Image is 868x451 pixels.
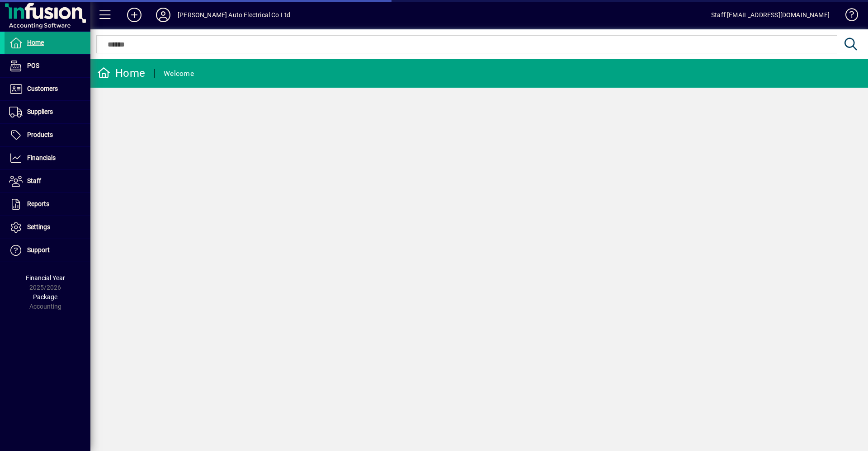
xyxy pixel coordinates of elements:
[5,147,90,169] a: Financials
[5,78,90,100] a: Customers
[5,193,90,216] a: Reports
[27,154,56,161] span: Financials
[27,39,44,46] span: Home
[33,293,57,301] span: Package
[27,131,53,138] span: Products
[711,8,830,22] div: Staff [EMAIL_ADDRESS][DOMAIN_NAME]
[27,223,50,230] span: Settings
[27,85,58,92] span: Customers
[5,239,90,262] a: Support
[27,108,53,115] span: Suppliers
[97,66,145,80] div: Home
[5,170,90,193] a: Staff
[5,101,90,123] a: Suppliers
[120,7,149,23] button: Add
[26,274,65,282] span: Financial Year
[178,8,290,22] div: [PERSON_NAME] Auto Electrical Co Ltd
[27,246,50,254] span: Support
[839,2,857,31] a: Knowledge Base
[5,124,90,146] a: Products
[27,62,39,69] span: POS
[164,66,194,81] div: Welcome
[149,7,178,23] button: Profile
[5,55,90,77] a: POS
[27,200,49,207] span: Reports
[5,216,90,239] a: Settings
[27,177,41,184] span: Staff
